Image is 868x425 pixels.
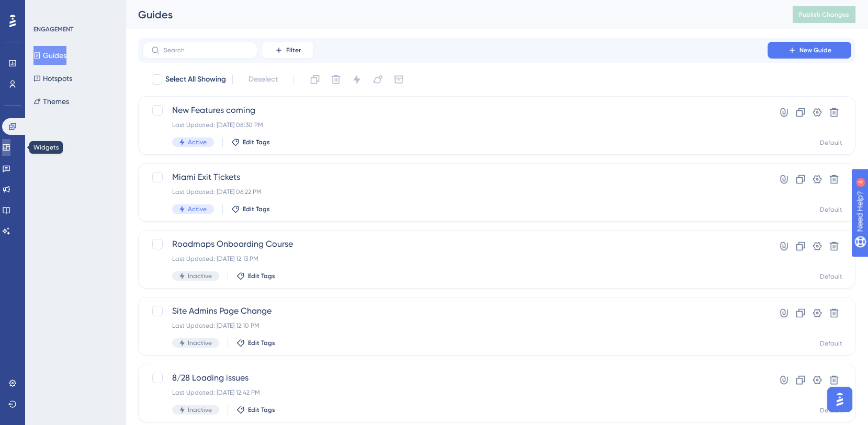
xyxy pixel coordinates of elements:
span: Need Help? [25,3,65,15]
span: Edit Tags [243,138,270,146]
div: Default [820,339,842,348]
button: New Guide [768,42,851,59]
button: Guides [33,46,66,65]
div: Last Updated: [DATE] 08:30 PM [172,121,738,129]
span: Edit Tags [248,339,275,347]
div: Default [820,272,842,281]
span: Edit Tags [248,272,275,280]
span: New Features coming [172,104,738,117]
button: Edit Tags [231,138,270,146]
button: Edit Tags [236,272,275,280]
button: Publish Changes [793,6,855,23]
span: Deselect [249,73,278,86]
button: Deselect [239,70,287,89]
button: Hotspots [33,69,72,88]
span: Filter [286,46,301,54]
span: Select All Showing [165,73,226,86]
span: New Guide [799,46,831,54]
button: Edit Tags [236,406,275,414]
span: Site Admins Page Change [172,305,738,317]
div: 4 [73,5,76,14]
span: 8/28 Loading issues [172,372,738,384]
span: Active [188,205,207,213]
div: Last Updated: [DATE] 12:13 PM [172,255,738,263]
span: Roadmaps Onboarding Course [172,238,738,250]
div: Guides [138,7,766,22]
span: Miami Exit Tickets [172,171,738,183]
button: Filter [262,42,314,59]
div: Default [820,205,842,214]
span: Active [188,138,207,146]
div: Default [820,406,842,415]
button: Themes [33,92,69,111]
iframe: UserGuiding AI Assistant Launcher [824,384,855,415]
input: Search [164,47,249,54]
div: Default [820,139,842,147]
button: Edit Tags [231,205,270,213]
span: Inactive [188,406,212,414]
div: Last Updated: [DATE] 12:10 PM [172,321,738,330]
div: ENGAGEMENT [33,25,73,33]
button: Edit Tags [236,339,275,347]
span: Inactive [188,272,212,280]
div: Last Updated: [DATE] 06:22 PM [172,188,738,196]
div: Last Updated: [DATE] 12:42 PM [172,388,738,397]
span: Inactive [188,339,212,347]
span: Edit Tags [248,406,275,414]
span: Publish Changes [799,10,849,19]
span: Edit Tags [243,205,270,213]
